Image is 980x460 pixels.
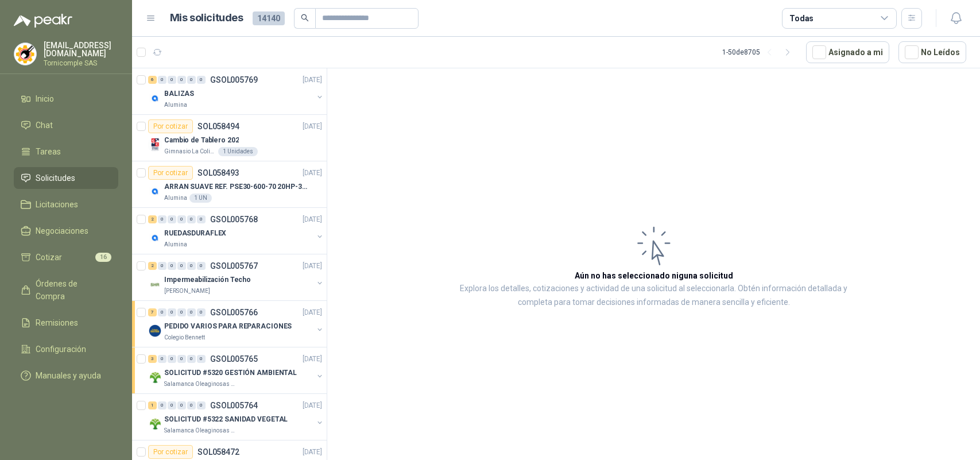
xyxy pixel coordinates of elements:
img: Company Logo [148,417,162,431]
p: GSOL005769 [210,76,258,84]
p: [EMAIL_ADDRESS][DOMAIN_NAME] [44,41,118,57]
div: 6 [148,76,157,84]
div: Todas [789,12,814,25]
img: Company Logo [14,43,36,65]
div: 0 [197,215,206,223]
span: 14140 [253,11,285,25]
button: Asignado a mi [806,41,889,63]
a: Chat [14,114,118,136]
div: 0 [187,355,196,363]
p: SOL058472 [197,448,239,456]
div: 0 [168,215,176,223]
a: Licitaciones [14,194,118,215]
p: SOLICITUD #5322 SANIDAD VEGETAL [164,414,288,425]
div: 0 [168,401,176,409]
p: [DATE] [303,447,322,458]
p: ARRAN SUAVE REF. PSE30-600-70 20HP-30A [164,181,307,192]
button: No Leídos [898,41,966,63]
div: 0 [187,401,196,409]
div: 1 UN [189,194,212,203]
p: Explora los detalles, cotizaciones y actividad de una solicitud al seleccionarla. Obtén informaci... [442,282,865,310]
div: 3 [148,355,157,363]
img: Company Logo [148,184,162,198]
div: 0 [187,308,196,316]
a: Cotizar16 [14,246,118,268]
span: Chat [36,119,53,132]
div: 0 [177,355,186,363]
p: [DATE] [303,261,322,272]
p: [DATE] [303,400,322,411]
div: 0 [168,355,176,363]
a: 2 0 0 0 0 0 GSOL005768[DATE] Company LogoRUEDASDURAFLEXAlumina [148,212,324,249]
a: Inicio [14,88,118,110]
p: Colegio Bennett [164,333,205,342]
div: 0 [158,262,166,270]
span: Cotizar [36,251,62,264]
img: Company Logo [148,277,162,291]
p: [DATE] [303,354,322,365]
p: BALIZAS [164,88,194,99]
div: 0 [177,76,186,84]
p: Salamanca Oleaginosas SAS [164,426,237,435]
span: Negociaciones [36,225,88,237]
a: 7 0 0 0 0 0 GSOL005766[DATE] Company LogoPEDIDO VARIOS PARA REPARACIONESColegio Bennett [148,306,324,342]
span: Solicitudes [36,172,75,184]
p: Cambio de Tablero 202 [164,135,239,146]
img: Company Logo [148,91,162,105]
span: Inicio [36,92,54,105]
div: Por cotizar [148,119,193,133]
p: Gimnasio La Colina [164,147,216,156]
div: 0 [158,76,166,84]
a: 1 0 0 0 0 0 GSOL005764[DATE] Company LogoSOLICITUD #5322 SANIDAD VEGETALSalamanca Oleaginosas SAS [148,399,324,435]
div: 0 [158,308,166,316]
p: [DATE] [303,307,322,318]
a: Manuales y ayuda [14,365,118,386]
div: Por cotizar [148,445,193,459]
div: 2 [148,215,157,223]
div: 0 [187,262,196,270]
p: [DATE] [303,168,322,179]
p: SOL058493 [197,169,239,177]
a: Solicitudes [14,167,118,189]
p: GSOL005765 [210,355,258,363]
div: 0 [158,355,166,363]
img: Company Logo [148,138,162,152]
span: Configuración [36,343,86,355]
div: 0 [158,401,166,409]
a: 3 0 0 0 0 0 GSOL005765[DATE] Company LogoSOLICITUD #5320 GESTIÓN AMBIENTALSalamanca Oleaginosas SAS [148,352,324,389]
a: 2 0 0 0 0 0 GSOL005767[DATE] Company LogoImpermeabilización Techo[PERSON_NAME] [148,259,324,296]
a: Por cotizarSOL058494[DATE] Company LogoCambio de Tablero 202Gimnasio La Colina1 Unidades [132,115,327,161]
div: 0 [197,355,206,363]
span: Órdenes de Compra [36,277,107,303]
a: Tareas [14,141,118,163]
p: GSOL005766 [210,308,258,316]
div: 1 - 50 de 8705 [722,43,797,61]
div: 0 [168,76,176,84]
span: Tareas [36,145,61,158]
div: 0 [187,76,196,84]
p: RUEDASDURAFLEX [164,228,226,239]
p: SOL058494 [197,122,239,130]
p: [DATE] [303,214,322,225]
p: PEDIDO VARIOS PARA REPARACIONES [164,321,292,332]
span: search [301,14,309,22]
div: 2 [148,262,157,270]
p: Impermeabilización Techo [164,275,251,285]
div: 0 [168,262,176,270]
img: Company Logo [148,231,162,245]
p: Alumina [164,100,187,110]
div: 1 Unidades [218,147,258,156]
div: 0 [177,401,186,409]
span: Licitaciones [36,198,78,211]
h3: Aún no has seleccionado niguna solicitud [575,269,733,282]
img: Company Logo [148,370,162,384]
img: Logo peakr [14,14,72,28]
p: [DATE] [303,121,322,132]
div: 0 [197,401,206,409]
div: 0 [177,215,186,223]
div: 0 [158,215,166,223]
a: Negociaciones [14,220,118,242]
a: Remisiones [14,312,118,334]
div: 1 [148,401,157,409]
div: 0 [177,262,186,270]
